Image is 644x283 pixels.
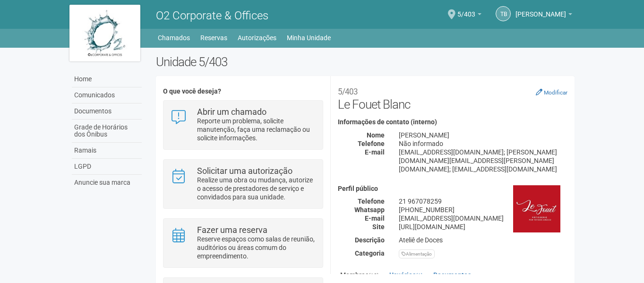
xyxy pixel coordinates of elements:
[392,139,575,148] div: Não informado
[156,55,575,69] h2: Unidade 5/403
[365,148,385,156] strong: E-mail
[355,236,385,244] strong: Descrição
[72,143,142,159] a: Ramais
[197,166,292,176] strong: Solicitar uma autorização
[338,87,358,96] small: 5/403
[197,107,266,117] strong: Abrir um chamado
[392,223,575,231] div: [URL][DOMAIN_NAME]
[355,249,385,257] strong: Categoria
[171,226,316,260] a: Fazer uma reserva Reserve espaços como salas de reunião, auditórios ou áreas comum do empreendime...
[431,268,473,282] a: Documentos
[392,197,575,206] div: 21 967078259
[369,272,379,279] small: (12)
[197,225,267,235] strong: Fazer uma reserva
[372,223,385,231] strong: Site
[416,272,423,279] small: (1)
[158,31,190,44] a: Chamados
[171,108,316,142] a: Abrir um chamado Reporte um problema, solicite manutenção, faça uma reclamação ou solicite inform...
[392,206,575,214] div: [PHONE_NUMBER]
[238,31,276,44] a: Autorizações
[392,148,575,173] div: [EMAIL_ADDRESS][DOMAIN_NAME]; [PERSON_NAME][DOMAIN_NAME][EMAIL_ADDRESS][PERSON_NAME][DOMAIN_NAME]...
[392,236,575,244] div: Ateliê de Doces
[197,117,316,142] p: Reporte um problema, solicite manutenção, faça uma reclamação ou solicite informações.
[163,88,323,95] h4: O que você deseja?
[392,131,575,139] div: [PERSON_NAME]
[197,176,316,201] p: Realize uma obra ou mudança, autorize o acesso de prestadores de serviço e convidados para sua un...
[287,31,331,44] a: Minha Unidade
[338,119,567,126] h4: Informações de contato (interno)
[496,6,511,21] a: TB
[72,71,142,87] a: Home
[200,31,227,44] a: Reservas
[457,12,481,19] a: 5/403
[544,89,567,96] small: Modificar
[354,206,385,214] strong: Whatsapp
[365,214,385,222] strong: E-mail
[358,140,385,147] strong: Telefone
[72,159,142,175] a: LGPD
[156,9,268,22] span: O2 Corporate & Offices
[515,12,572,19] a: [PERSON_NAME]
[338,185,567,192] h4: Perfil público
[72,103,142,120] a: Documentos
[72,120,142,143] a: Grade de Horários dos Ônibus
[399,249,435,258] div: Alimentação
[392,214,575,223] div: [EMAIL_ADDRESS][DOMAIN_NAME]
[367,131,385,139] strong: Nome
[72,87,142,103] a: Comunicados
[69,5,140,61] img: logo.jpg
[338,83,567,111] h2: Le Fouet Blanc
[197,235,316,260] p: Reserve espaços como salas de reunião, auditórios ou áreas comum do empreendimento.
[536,88,567,96] a: Modificar
[72,175,142,190] a: Anuncie sua marca
[171,167,316,201] a: Solicitar uma autorização Realize uma obra ou mudança, autorize o acesso de prestadores de serviç...
[513,185,560,232] img: business.png
[515,1,566,18] span: Tatiana Buxbaum Grecco
[358,197,385,205] strong: Telefone
[457,1,475,18] span: 5/403
[387,268,425,282] a: Usuários(1)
